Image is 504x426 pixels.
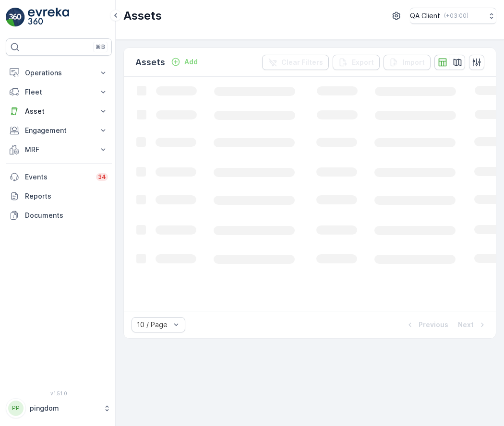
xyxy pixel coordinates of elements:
[6,206,112,225] a: Documents
[25,191,108,201] p: Reports
[25,87,93,97] p: Fleet
[25,106,93,116] p: Asset
[457,319,488,331] button: Next
[167,56,202,68] button: Add
[6,121,112,140] button: Engagement
[281,58,323,67] p: Clear Filters
[6,8,25,27] img: logo
[6,398,112,418] button: PPpingdom
[98,173,106,181] p: 34
[352,58,374,67] p: Export
[96,43,105,51] p: ⌘B
[25,172,90,182] p: Events
[419,320,448,330] p: Previous
[403,58,425,67] p: Import
[410,11,440,21] p: QA Client
[6,187,112,206] a: Reports
[123,8,162,24] p: Assets
[6,167,112,187] a: Events34
[262,55,329,70] button: Clear Filters
[25,68,93,78] p: Operations
[410,8,496,24] button: QA Client(+03:00)
[6,83,112,102] button: Fleet
[6,63,112,83] button: Operations
[30,403,98,413] p: pingdom
[6,102,112,121] button: Asset
[25,211,108,220] p: Documents
[25,145,93,154] p: MRF
[384,55,431,70] button: Import
[6,390,112,396] span: v 1.51.0
[25,126,93,135] p: Engagement
[404,319,449,331] button: Previous
[184,57,198,67] p: Add
[28,8,69,27] img: logo_light-DOdMpM7g.png
[6,140,112,159] button: MRF
[458,320,474,330] p: Next
[444,12,468,20] p: ( +03:00 )
[135,56,165,69] p: Assets
[333,55,380,70] button: Export
[8,401,24,416] div: PP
